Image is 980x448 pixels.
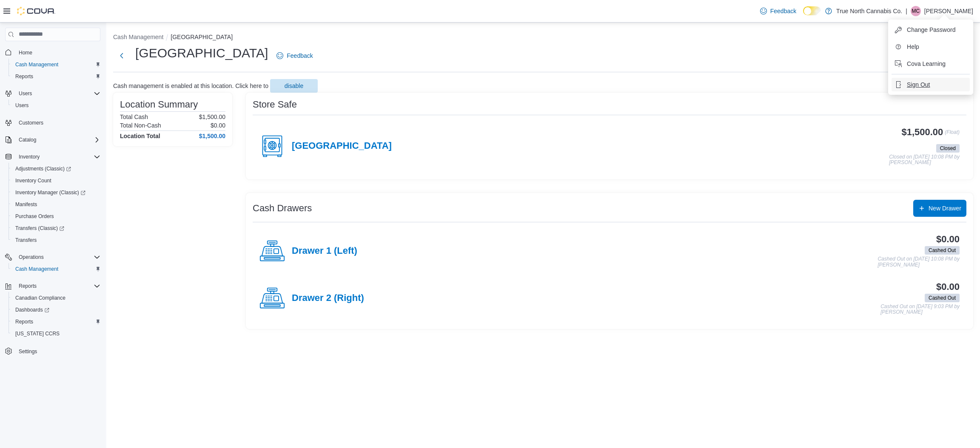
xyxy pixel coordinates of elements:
span: Adjustments (Classic) [15,165,71,172]
button: disable [270,79,318,93]
p: True North Cannabis Co. [836,6,902,16]
a: Transfers (Classic) [12,223,68,233]
span: MC [912,6,920,16]
span: Home [19,49,32,56]
a: Reports [12,71,37,82]
span: Dashboards [15,306,49,313]
span: Cashed Out [925,294,960,302]
a: Manifests [12,199,40,210]
a: Reports [12,317,37,327]
button: Sign Out [892,78,970,91]
button: [GEOGRAPHIC_DATA] [171,34,233,40]
span: Purchase Orders [15,213,54,220]
a: [US_STATE] CCRS [12,329,63,339]
button: Operations [2,251,104,263]
p: [PERSON_NAME] [924,6,973,16]
h4: $1,500.00 [199,133,225,139]
p: Closed on [DATE] 10:08 PM by [PERSON_NAME] [889,154,960,166]
span: Sign Out [907,80,930,89]
span: Cashed Out [929,247,956,254]
button: New Drawer [913,200,966,217]
span: Canadian Compliance [15,295,66,301]
span: Cash Management [15,266,58,272]
span: Transfers (Classic) [15,225,64,232]
a: Inventory Manager (Classic) [9,187,104,198]
button: Users [15,88,35,99]
h4: Drawer 1 (Left) [292,246,357,257]
h3: $1,500.00 [902,127,943,137]
span: Inventory Count [12,176,100,186]
span: Inventory Count [15,177,51,184]
span: Reports [15,281,100,291]
span: Home [15,47,100,58]
span: Settings [19,348,37,355]
h3: $0.00 [936,234,960,244]
nav: An example of EuiBreadcrumbs [113,33,973,43]
span: Closed [940,145,956,152]
span: Users [15,88,100,99]
nav: Complex example [5,43,100,380]
button: [US_STATE] CCRS [9,328,104,340]
span: Catalog [19,136,36,143]
span: Reports [15,318,33,325]
button: Canadian Compliance [9,292,104,304]
button: Users [2,88,104,99]
h3: Store Safe [253,99,297,110]
span: Help [907,43,919,51]
span: Dark Mode [803,15,803,16]
a: Cash Management [12,60,62,70]
h6: Total Cash [120,113,148,120]
p: Cashed Out on [DATE] 9:03 PM by [PERSON_NAME] [880,304,960,315]
span: Reports [19,283,37,289]
span: Users [15,102,28,109]
a: Adjustments (Classic) [12,164,74,174]
span: Reports [12,317,100,327]
a: Feedback [757,3,800,20]
span: Canadian Compliance [12,293,100,303]
button: Users [9,99,104,111]
a: Inventory Count [12,176,55,186]
button: Operations [15,252,47,262]
span: Feedback [770,7,796,15]
button: Help [892,40,970,54]
span: Manifests [12,199,100,210]
a: Transfers [12,235,40,245]
span: Reports [12,71,100,82]
span: Cashed Out [929,294,956,302]
h3: Location Summary [120,99,198,110]
button: Cash Management [9,59,104,71]
span: Cashed Out [925,246,960,255]
span: Inventory [15,152,100,162]
button: Reports [9,71,104,82]
a: Dashboards [9,304,104,316]
button: Cash Management [9,263,104,275]
button: Change Password [892,23,970,37]
a: Dashboards [12,305,53,315]
button: Catalog [15,135,40,145]
p: (Float) [945,127,960,142]
span: Settings [15,346,100,356]
span: Manifests [15,201,37,208]
h4: Drawer 2 (Right) [292,293,364,304]
button: Inventory [2,151,104,163]
p: $0.00 [211,122,225,129]
button: Reports [15,281,40,291]
button: Reports [9,316,104,328]
a: Cash Management [12,264,62,274]
p: | [906,6,907,16]
a: Purchase Orders [12,211,57,221]
span: Washington CCRS [12,329,100,339]
span: Closed [936,144,960,153]
span: Inventory [19,153,40,160]
a: Transfers (Classic) [9,222,104,234]
a: Inventory Manager (Classic) [12,187,89,198]
button: Reports [2,280,104,292]
button: Settings [2,345,104,357]
a: Customers [15,118,47,128]
span: Transfers (Classic) [12,223,100,233]
span: Inventory Manager (Classic) [12,187,100,198]
button: Transfers [9,234,104,246]
button: Next [113,47,130,64]
a: Settings [15,346,40,357]
span: Cash Management [12,60,100,70]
